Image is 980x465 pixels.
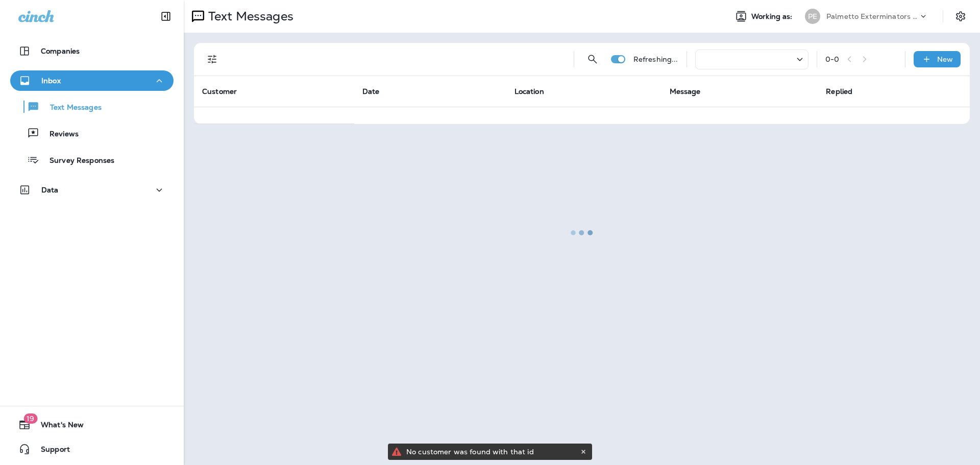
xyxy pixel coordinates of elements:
[10,96,174,117] button: Text Messages
[39,130,79,139] p: Reviews
[39,156,114,166] p: Survey Responses
[40,103,102,113] p: Text Messages
[10,41,174,61] button: Companies
[10,123,174,144] button: Reviews
[406,444,578,460] div: No customer was found with that id
[10,70,174,91] button: Inbox
[31,445,70,457] span: Support
[41,77,61,85] p: Inbox
[937,55,953,63] p: New
[10,180,174,200] button: Data
[41,47,80,55] p: Companies
[152,6,180,27] button: Collapse Sidebar
[10,414,174,435] button: 19What's New
[31,421,84,433] span: What's New
[41,186,59,194] p: Data
[23,413,37,424] span: 19
[10,439,174,459] button: Support
[10,149,174,170] button: Survey Responses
